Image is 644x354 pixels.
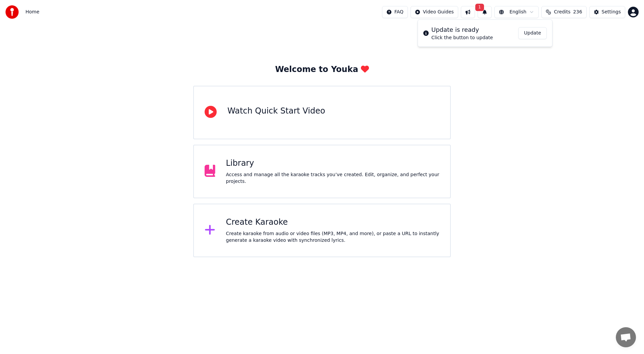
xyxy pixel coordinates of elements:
[25,9,39,15] nav: breadcrumb
[226,158,440,169] div: Library
[5,5,19,19] img: youka
[431,25,493,34] div: Update is ready
[602,9,621,15] div: Settings
[226,230,440,244] div: Create karaoke from audio or video files (MP3, MP4, and more), or paste a URL to instantly genera...
[554,9,570,15] span: Credits
[411,6,458,18] button: Video Guides
[475,4,484,11] span: 1
[226,171,440,185] div: Access and manage all the karaoke tracks you’ve created. Edit, organize, and perfect your projects.
[382,6,408,18] button: FAQ
[25,9,39,15] span: Home
[518,27,547,39] button: Update
[275,64,369,75] div: Welcome to Youka
[227,106,325,117] div: Watch Quick Start Video
[589,6,625,18] button: Settings
[226,217,440,228] div: Create Karaoke
[541,6,586,18] button: Credits236
[478,6,492,18] button: 1
[573,9,582,15] span: 236
[431,34,493,41] div: Click the button to update
[616,327,636,347] div: Open chat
